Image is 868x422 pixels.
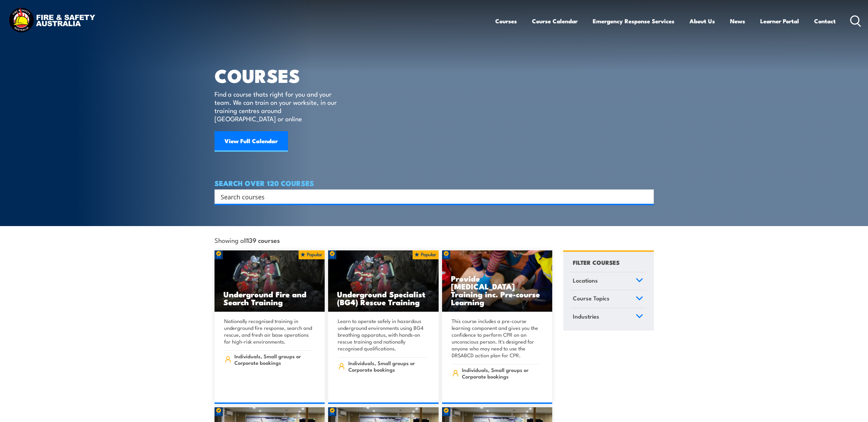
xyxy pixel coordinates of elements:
[234,353,313,366] span: Individuals, Small groups or Corporate bookings
[215,236,280,244] span: Showing all
[690,12,715,30] a: About Us
[215,67,347,83] h1: COURSES
[215,250,325,312] img: Underground mine rescue
[215,250,325,312] a: Underground Fire and Search Training
[215,90,340,123] p: Find a course thats right for you and your team. We can train on your worksite, in our training c...
[573,258,620,267] h4: FILTER COURSES
[221,191,639,202] input: Search input
[730,12,745,30] a: News
[337,290,430,306] h3: Underground Specialist (BG4) Rescue Training
[573,276,598,285] span: Locations
[247,235,280,245] strong: 139 courses
[573,294,610,303] span: Course Topics
[215,131,288,152] a: View Full Calendar
[442,250,553,312] a: Provide [MEDICAL_DATA] Training inc. Pre-course Learning
[814,12,836,30] a: Contact
[442,250,553,312] img: Low Voltage Rescue and Provide CPR
[328,250,439,312] img: Underground mine rescue
[495,12,517,30] a: Courses
[570,272,646,290] a: Locations
[452,318,541,359] p: This course includes a pre-course learning component and gives you the confidence to perform CPR ...
[573,312,599,321] span: Industries
[451,274,544,306] h3: Provide [MEDICAL_DATA] Training inc. Pre-course Learning
[570,308,646,326] a: Industries
[338,318,427,352] p: Learn to operate safely in hazardous underground environments using BG4 breathing apparatus, with...
[570,290,646,308] a: Course Topics
[348,360,427,373] span: Individuals, Small groups or Corporate bookings
[223,290,316,306] h3: Underground Fire and Search Training
[215,179,654,187] h4: SEARCH OVER 120 COURSES
[224,318,313,345] p: Nationally recognised training in underground fire response, search and rescue, and fresh air bas...
[532,12,578,30] a: Course Calendar
[328,250,439,312] a: Underground Specialist (BG4) Rescue Training
[642,192,651,201] button: Search magnifier button
[462,367,541,380] span: Individuals, Small groups or Corporate bookings
[222,192,640,201] form: Search form
[760,12,799,30] a: Learner Portal
[593,12,674,30] a: Emergency Response Services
